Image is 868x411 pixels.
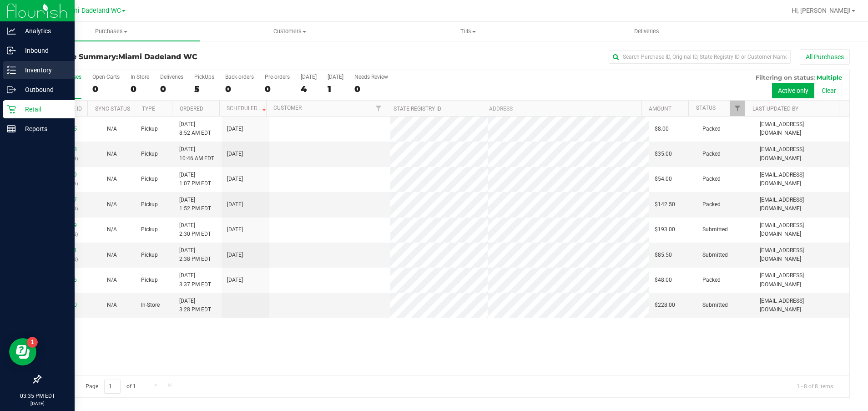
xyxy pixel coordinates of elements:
div: 1 [328,84,343,94]
span: Packed [702,200,721,209]
div: [DATE] [301,74,317,80]
span: [EMAIL_ADDRESS][DOMAIN_NAME] [760,171,844,188]
a: Last Updated By [752,106,798,112]
span: [DATE] [227,225,243,234]
button: Clear [816,83,842,98]
p: Outbound [16,84,71,95]
span: [DATE] [227,150,243,158]
span: $8.00 [655,125,669,133]
a: Purchases [22,22,200,41]
a: Customers [200,22,378,41]
span: [DATE] [227,251,243,259]
p: [DATE] [4,400,71,407]
span: $142.50 [655,200,675,209]
div: 0 [92,84,120,94]
span: Packed [702,175,721,183]
span: [DATE] [227,200,243,209]
h3: Purchase Summary: [40,53,310,61]
a: Filter [730,101,745,116]
a: Type [142,106,155,112]
a: Filter [371,101,386,116]
button: Active only [772,83,814,98]
span: Deliveries [622,27,671,36]
span: [DATE] 2:38 PM EDT [179,246,211,264]
div: Needs Review [354,74,388,80]
span: $48.00 [655,276,672,284]
span: Packed [702,125,721,133]
p: Analytics [16,25,71,36]
inline-svg: Reports [7,124,16,133]
a: State Registry ID [394,106,441,112]
span: [EMAIL_ADDRESS][DOMAIN_NAME] [760,120,844,137]
div: Open Carts [92,74,120,80]
inline-svg: Outbound [7,85,16,94]
span: Purchases [22,27,200,36]
p: Inventory [16,65,71,76]
inline-svg: Inbound [7,46,16,55]
span: [EMAIL_ADDRESS][DOMAIN_NAME] [760,145,844,162]
span: $85.50 [655,251,672,259]
span: Page of 1 [78,380,143,394]
th: Address [482,101,641,117]
a: Deliveries [557,22,736,41]
p: 03:35 PM EDT [4,392,71,400]
span: Pickup [141,175,158,183]
inline-svg: Retail [7,105,16,114]
p: Retail [16,104,71,115]
a: Ordered [180,106,203,112]
span: [DATE] 3:28 PM EDT [179,297,211,314]
span: [EMAIL_ADDRESS][DOMAIN_NAME] [760,246,844,264]
span: Submitted [702,301,728,310]
div: Pre-orders [265,74,290,80]
div: 0 [131,84,149,94]
button: N/A [107,125,117,133]
span: [DATE] 8:52 AM EDT [179,120,211,137]
span: Not Applicable [107,176,117,182]
span: Packed [702,150,721,158]
div: 0 [265,84,290,94]
span: Not Applicable [107,201,117,208]
button: All Purchases [800,49,850,65]
span: [DATE] 1:07 PM EDT [179,171,211,188]
span: Submitted [702,251,728,259]
span: Tills [379,27,557,36]
span: Pickup [141,276,158,284]
div: PickUps [194,74,214,80]
span: Miami Dadeland WC [118,52,197,61]
span: Not Applicable [107,252,117,258]
div: Deliveries [160,74,183,80]
iframe: Resource center [9,338,36,365]
span: Customers [201,27,378,36]
p: Inbound [16,45,71,56]
span: [DATE] 2:30 PM EDT [179,221,211,238]
input: 1 [104,380,121,394]
a: Scheduled [227,105,268,112]
span: Pickup [141,200,158,209]
span: $35.00 [655,150,672,158]
span: Hi, [PERSON_NAME]! [792,7,851,14]
inline-svg: Analytics [7,26,16,36]
a: Tills [379,22,557,41]
span: In-Store [141,301,160,310]
div: In Store [131,74,149,80]
button: N/A [107,225,117,234]
span: Not Applicable [107,226,117,233]
div: 0 [354,84,388,94]
a: Sync Status [95,106,130,112]
button: N/A [107,200,117,209]
span: Pickup [141,150,158,158]
span: [EMAIL_ADDRESS][DOMAIN_NAME] [760,271,844,289]
span: [DATE] 3:37 PM EDT [179,271,211,289]
span: Submitted [702,225,728,234]
span: Not Applicable [107,302,117,308]
button: N/A [107,175,117,183]
span: [DATE] [227,125,243,133]
button: N/A [107,301,117,310]
button: N/A [107,276,117,284]
p: Reports [16,123,71,134]
span: [EMAIL_ADDRESS][DOMAIN_NAME] [760,196,844,213]
a: Amount [649,106,671,112]
span: Not Applicable [107,277,117,283]
span: Pickup [141,251,158,259]
span: Filtering on status: [756,74,815,81]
